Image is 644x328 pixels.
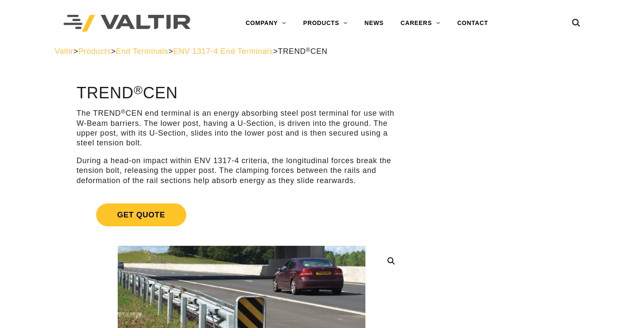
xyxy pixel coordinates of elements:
a: PRODUCTS [295,15,356,32]
sup: ® [306,47,311,53]
a: ENV 1317-4 End Terminals [173,47,273,56]
a: 🔍 [384,253,399,269]
img: Valtir [64,15,191,32]
a: Valtir [55,47,73,56]
a: NEWS [356,15,392,32]
a: CONTACT [449,15,497,32]
p: The TREND CEN end terminal is an energy absorbing steel post terminal for use with W-Beam barrier... [77,108,406,148]
span: Get Quote [96,203,186,226]
span: TREND CEN [278,47,328,56]
div: > > > > [55,47,589,56]
sup: ® [121,108,126,115]
a: Get Quote [77,193,406,236]
h1: TREND CEN [77,84,406,102]
a: Products [78,47,111,56]
a: COMPANY [237,15,295,32]
sup: ® [134,83,143,97]
a: CAREERS [392,15,449,32]
a: End Terminals [116,47,169,56]
p: During a head-on impact within ENV 1317-4 criteria, the longitudinal forces break the tension bol... [77,156,406,186]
